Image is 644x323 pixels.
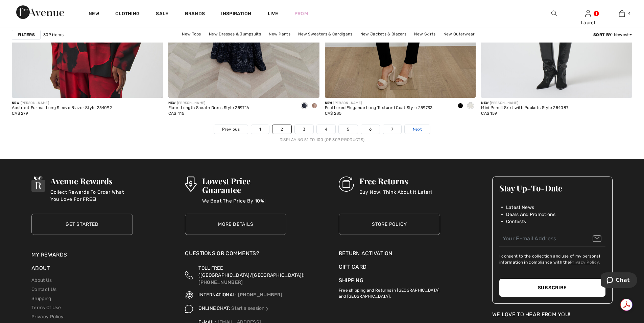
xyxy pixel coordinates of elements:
a: New Outerwear [440,30,478,38]
a: Store Policy [339,214,440,235]
a: New Dresses & Jumpsuits [206,30,264,38]
span: Inspiration [221,11,251,18]
span: 309 items [43,32,64,38]
a: More Details [185,214,286,235]
span: TOLL FREE ([GEOGRAPHIC_DATA]/[GEOGRAPHIC_DATA]): [198,265,305,278]
span: Next [413,126,422,132]
span: CA$ 285 [325,111,342,116]
span: Previous [222,126,240,132]
img: search the website [551,9,557,18]
div: : Newest [593,32,632,38]
a: Start a session [231,305,269,311]
span: Deals And Promotions [506,211,555,218]
div: Navy [299,101,309,112]
button: Subscribe [499,279,605,297]
div: Abstract Formal Long Sleeve Blazer Style 254092 [12,106,112,110]
a: Gift Card [339,263,440,271]
img: Avenue Rewards [31,177,45,192]
div: Black [455,101,466,112]
div: About [31,264,133,276]
span: New [12,101,19,105]
span: New [481,101,488,105]
p: We Beat The Price By 10%! [202,197,287,211]
a: New Jackets & Blazers [357,30,410,38]
p: Buy Now! Think About It Later! [359,189,432,202]
a: About Us [31,277,52,283]
span: 4 [628,10,630,17]
a: Privacy Policy [31,314,64,320]
a: [PHONE_NUMBER] [198,279,243,285]
a: Contact Us [31,287,56,292]
a: 6 [361,125,380,134]
a: Brands [185,11,205,18]
a: [PHONE_NUMBER] [238,292,282,298]
img: Toll Free (Canada/US) [185,265,193,286]
a: 2 [272,125,291,134]
h3: Free Returns [359,177,432,185]
a: My Rewards [31,251,67,258]
div: Floor-Length Sheath Dress Style 259716 [168,106,249,110]
span: INTERNATIONAL: [198,292,237,298]
a: New Tops [178,30,204,38]
div: Vanilla [466,101,476,112]
a: 1 [251,125,269,134]
a: Sign In [585,10,591,17]
a: New Sweaters & Cardigans [295,30,356,38]
div: Laurel [571,19,604,26]
span: Latest News [506,204,534,211]
img: Lowest Price Guarantee [185,177,196,192]
div: Blush [309,101,319,112]
img: My Bag [619,9,625,18]
p: Free shipping and Returns in [GEOGRAPHIC_DATA] and [GEOGRAPHIC_DATA]. [339,285,440,299]
a: Live [268,10,278,17]
a: New [89,11,99,18]
div: [PERSON_NAME] [481,101,568,106]
nav: Page navigation [12,125,632,143]
img: Online Chat [265,306,269,311]
a: Prom [294,10,308,17]
a: Sale [156,11,168,18]
a: 4 [317,125,335,134]
div: [PERSON_NAME] [12,101,112,106]
img: 1ère Avenue [16,5,64,19]
div: Questions or Comments? [185,249,286,261]
div: We Love To Hear From You! [492,311,613,319]
a: Shipping [31,296,51,301]
img: Online Chat [185,305,193,313]
h3: Lowest Price Guarantee [202,177,287,194]
div: [PERSON_NAME] [168,101,249,106]
a: 5 [339,125,357,134]
span: Contests [506,218,526,225]
div: Displaying 51 to 100 (of 309 products) [12,137,632,143]
a: Get Started [31,214,133,235]
a: 7 [383,125,401,134]
a: Return Activation [339,249,440,258]
a: Privacy Policy [570,260,599,265]
a: New Pants [265,30,294,38]
div: Mini Pencil Skirt with Pockets Style 254087 [481,106,568,110]
iframe: Opens a widget where you can chat to one of our agents [601,272,637,289]
div: Feathered Elegance Long Textured Coat Style 259733 [325,106,433,110]
h3: Avenue Rewards [50,177,133,185]
p: Collect Rewards To Order What You Love For FREE! [50,189,133,202]
span: CA$ 279 [12,111,28,116]
img: My Info [585,9,591,18]
span: CA$ 159 [481,111,497,116]
h3: Stay Up-To-Date [499,184,605,192]
a: New Skirts [411,30,439,38]
a: 3 [295,125,313,134]
a: Clothing [115,11,140,18]
div: [PERSON_NAME] [325,101,433,106]
span: New [325,101,332,105]
span: New [168,101,176,105]
strong: Filters [18,32,35,38]
img: Free Returns [339,177,354,192]
a: Next [405,125,430,134]
a: Previous [214,125,248,134]
a: 4 [605,9,638,18]
label: I consent to the collection and use of my personal information in compliance with the . [499,253,605,265]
